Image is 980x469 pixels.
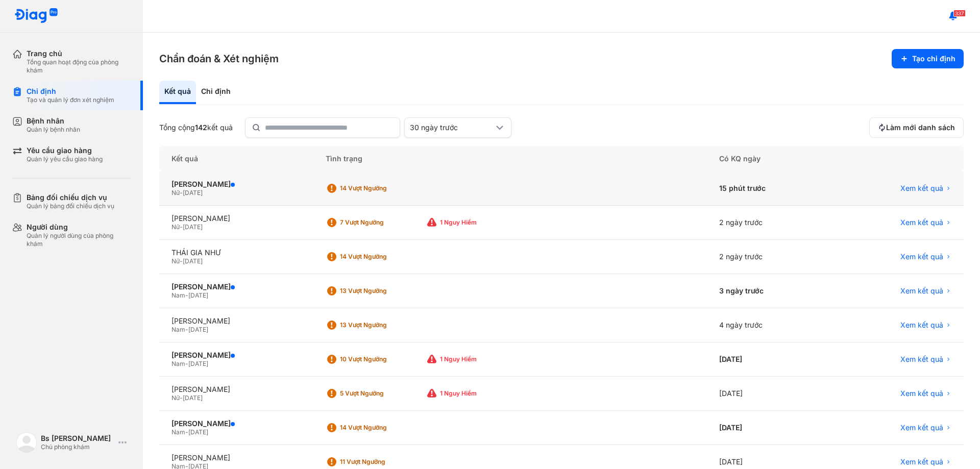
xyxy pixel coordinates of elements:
[27,49,131,58] div: Trang chủ
[892,49,964,68] button: Tạo chỉ định
[440,218,522,227] div: 1 Nguy hiểm
[41,443,114,451] div: Chủ phòng khám
[183,257,203,265] span: [DATE]
[900,286,943,295] span: Xem kết quả
[41,434,114,443] div: Bs [PERSON_NAME]
[171,326,185,333] span: Nam
[410,123,494,132] div: 30 ngày trước
[340,287,422,295] div: 13 Vượt ngưỡng
[171,180,301,189] div: [PERSON_NAME]
[440,355,522,363] div: 1 Nguy hiểm
[171,291,185,299] span: Nam
[707,171,831,206] div: 15 phút trước
[27,223,131,232] div: Người dùng
[180,189,183,196] span: -
[196,81,236,104] div: Chỉ định
[27,116,80,126] div: Bệnh nhân
[171,419,301,428] div: [PERSON_NAME]
[171,394,180,402] span: Nữ
[185,360,188,367] span: -
[27,87,114,96] div: Chỉ định
[159,146,313,171] div: Kết quả
[27,126,80,134] div: Quản lý bệnh nhân
[340,389,422,398] div: 5 Vượt ngưỡng
[900,218,943,227] span: Xem kết quả
[27,193,114,202] div: Bảng đối chiếu dịch vụ
[159,81,196,104] div: Kết quả
[171,316,301,326] div: [PERSON_NAME]
[340,321,422,329] div: 13 Vượt ngưỡng
[183,394,203,402] span: [DATE]
[27,232,131,248] div: Quản lý người dùng của phòng khám
[171,248,301,257] div: THÁI GIA NHƯ
[900,184,943,193] span: Xem kết quả
[900,320,943,330] span: Xem kết quả
[171,351,301,360] div: [PERSON_NAME]
[185,291,188,299] span: -
[900,355,943,364] span: Xem kết quả
[180,223,183,231] span: -
[180,394,183,402] span: -
[900,457,943,466] span: Xem kết quả
[707,377,831,411] div: [DATE]
[340,458,422,466] div: 11 Vượt ngưỡng
[953,10,966,17] span: 337
[183,223,203,231] span: [DATE]
[171,214,301,223] div: [PERSON_NAME]
[185,326,188,333] span: -
[188,291,208,299] span: [DATE]
[27,155,103,163] div: Quản lý yêu cầu giao hàng
[869,117,964,138] button: Làm mới danh sách
[340,355,422,363] div: 10 Vượt ngưỡng
[159,52,279,66] h3: Chẩn đoán & Xét nghiệm
[16,432,37,453] img: logo
[340,218,422,227] div: 7 Vượt ngưỡng
[159,123,233,132] div: Tổng cộng kết quả
[188,428,208,436] span: [DATE]
[188,326,208,333] span: [DATE]
[171,453,301,462] div: [PERSON_NAME]
[171,189,180,196] span: Nữ
[886,123,955,132] span: Làm mới danh sách
[900,389,943,398] span: Xem kết quả
[14,8,58,24] img: logo
[195,123,207,132] span: 142
[340,184,422,192] div: 14 Vượt ngưỡng
[183,189,203,196] span: [DATE]
[180,257,183,265] span: -
[707,146,831,171] div: Có KQ ngày
[188,360,208,367] span: [DATE]
[340,424,422,432] div: 14 Vượt ngưỡng
[707,308,831,342] div: 4 ngày trước
[171,428,185,436] span: Nam
[440,389,522,398] div: 1 Nguy hiểm
[185,428,188,436] span: -
[707,240,831,274] div: 2 ngày trước
[900,252,943,261] span: Xem kết quả
[707,411,831,445] div: [DATE]
[171,385,301,394] div: [PERSON_NAME]
[27,58,131,75] div: Tổng quan hoạt động của phòng khám
[707,206,831,240] div: 2 ngày trước
[171,257,180,265] span: Nữ
[171,360,185,367] span: Nam
[171,282,301,291] div: [PERSON_NAME]
[707,342,831,377] div: [DATE]
[27,146,103,155] div: Yêu cầu giao hàng
[900,423,943,432] span: Xem kết quả
[313,146,707,171] div: Tình trạng
[27,202,114,210] div: Quản lý bảng đối chiếu dịch vụ
[171,223,180,231] span: Nữ
[707,274,831,308] div: 3 ngày trước
[27,96,114,104] div: Tạo và quản lý đơn xét nghiệm
[340,253,422,261] div: 14 Vượt ngưỡng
